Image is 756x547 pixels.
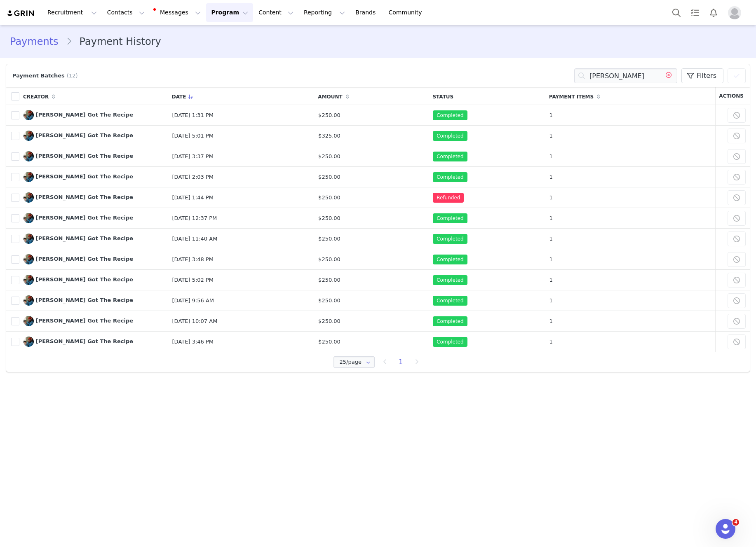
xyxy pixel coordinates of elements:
[102,3,150,22] button: Contacts
[23,151,133,161] a: [PERSON_NAME] Got The Recipe
[350,3,383,22] a: Brands
[36,235,133,241] span: [PERSON_NAME] Got The Recipe
[168,126,315,146] td: [DATE] 5:01 PM
[168,187,315,208] td: [DATE] 1:44 PM
[318,112,340,118] span: $250.00
[168,290,315,311] td: [DATE] 9:56 AM
[23,110,133,120] a: [PERSON_NAME] Got The Recipe
[545,87,716,105] th: Payment Items
[545,290,716,311] td: 1
[150,3,206,22] button: Messages
[433,275,467,285] span: Completed
[36,338,133,344] span: [PERSON_NAME] Got The Recipe
[333,356,375,368] input: Select
[318,174,340,180] span: $250.00
[42,3,102,22] button: Recruitment
[433,337,467,347] span: Completed
[545,311,716,332] td: 1
[23,275,34,285] img: Ron Got The Recipe
[574,68,677,83] input: Search
[433,255,467,264] span: Completed
[168,332,315,352] td: [DATE] 3:46 PM
[433,152,467,161] span: Completed
[10,34,66,49] a: Payments
[23,234,133,244] a: [PERSON_NAME] Got The Recipe
[433,296,467,306] span: Completed
[23,151,34,161] img: Ron Got The Recipe
[23,192,133,203] a: [PERSON_NAME] Got The Recipe
[23,316,34,326] img: Ron Got The Recipe
[433,193,464,203] span: Refunded
[433,316,467,326] span: Completed
[36,194,133,200] span: [PERSON_NAME] Got The Recipe
[681,68,723,83] button: Filters
[23,234,34,244] img: Ron Got The Recipe
[545,229,716,249] td: 1
[697,71,716,81] span: Filters
[36,132,133,138] span: [PERSON_NAME] Got The Recipe
[318,297,340,304] span: $250.00
[36,297,133,303] span: [PERSON_NAME] Got The Recipe
[36,153,133,159] span: [PERSON_NAME] Got The Recipe
[545,249,716,270] td: 1
[168,270,315,290] td: [DATE] 5:02 PM
[23,213,34,223] img: Ron Got The Recipe
[168,87,315,105] th: Date
[168,229,315,249] td: [DATE] 11:40 AM
[23,337,133,347] a: [PERSON_NAME] Got The Recipe
[723,6,749,19] button: Profile
[23,172,34,182] img: Ron Got The Recipe
[433,213,467,223] span: Completed
[545,187,716,208] td: 1
[433,110,467,120] span: Completed
[715,87,750,105] th: Actions
[67,72,78,80] span: (12)
[667,3,686,22] button: Search
[23,254,133,264] a: [PERSON_NAME] Got The Recipe
[318,318,340,324] span: $250.00
[36,256,133,262] span: [PERSON_NAME] Got The Recipe
[23,316,133,326] a: [PERSON_NAME] Got The Recipe
[318,194,340,201] span: $250.00
[168,249,315,270] td: [DATE] 3:48 PM
[168,311,315,332] td: [DATE] 10:07 AM
[728,6,741,19] img: placeholder-profile.jpg
[545,105,716,126] td: 1
[23,110,34,120] img: Ron Got The Recipe
[23,254,34,264] img: Ron Got The Recipe
[23,295,34,306] img: Ron Got The Recipe
[7,9,35,17] img: grin logo
[36,318,133,324] span: [PERSON_NAME] Got The Recipe
[384,3,431,22] a: Community
[433,234,467,244] span: Completed
[314,87,429,105] th: Amount
[168,146,315,167] td: [DATE] 3:37 PM
[23,172,133,182] a: [PERSON_NAME] Got The Recipe
[545,167,716,187] td: 1
[545,270,716,290] td: 1
[318,215,340,221] span: $250.00
[23,275,133,285] a: [PERSON_NAME] Got The Recipe
[23,337,34,347] img: Ron Got The Recipe
[36,276,133,283] span: [PERSON_NAME] Got The Recipe
[168,167,315,187] td: [DATE] 2:03 PM
[36,112,133,118] span: [PERSON_NAME] Got The Recipe
[545,146,716,167] td: 1
[299,3,350,22] button: Reporting
[733,519,739,526] span: 4
[23,213,133,223] a: [PERSON_NAME] Got The Recipe
[545,208,716,229] td: 1
[433,172,467,182] span: Completed
[393,356,408,368] li: 1
[23,192,34,203] img: Ron Got The Recipe
[254,3,298,22] button: Content
[716,519,735,539] iframe: Intercom live chat
[318,133,340,139] span: $325.00
[318,339,340,345] span: $250.00
[686,3,704,22] a: Tasks
[433,131,467,141] span: Completed
[19,87,168,105] th: Creator
[429,87,545,105] th: Status
[545,332,716,352] td: 1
